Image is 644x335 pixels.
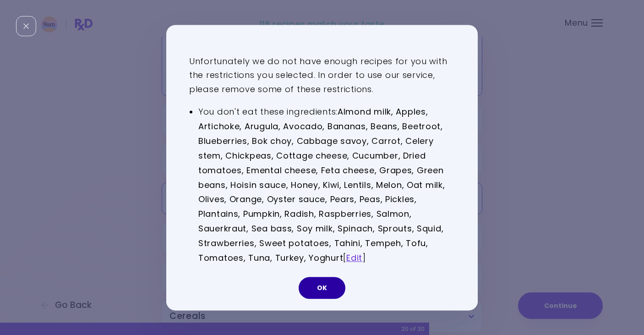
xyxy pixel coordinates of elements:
li: You don't eat these ingredients: [ ] [198,105,455,265]
strong: Almond milk, Apples, Artichoke, Arugula, Avocado, Bananas, Beans, Beetroot, Blueberries, Bok choy... [198,106,445,264]
button: OK [299,277,345,299]
div: Close [16,16,36,36]
a: Edit [346,252,362,264]
p: Unfortunately we do not have enough recipes for you with the restrictions you selected. In order ... [189,55,455,97]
